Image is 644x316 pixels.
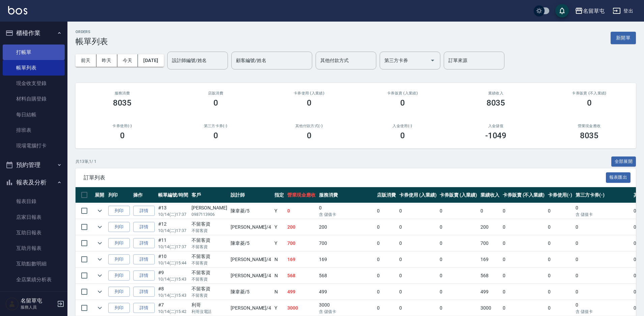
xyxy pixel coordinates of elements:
[572,4,607,18] button: 名留草屯
[400,131,405,140] h3: 0
[319,211,374,218] p: 含 儲值卡
[555,4,569,18] button: save
[273,203,286,219] td: Y
[587,98,592,108] h3: 0
[107,187,131,203] th: 列印
[177,91,254,95] h2: 店販消費
[317,300,375,316] td: 3000
[398,284,438,300] td: 0
[156,187,190,203] th: 帳單編號/時間
[546,187,574,203] th: 卡券使用(-)
[229,219,273,235] td: [PERSON_NAME] /4
[192,292,227,298] p: 不留客資
[485,131,507,140] h3: -1049
[156,219,190,235] td: #12
[3,256,65,271] a: 互助點數明細
[286,268,317,284] td: 568
[438,235,479,251] td: 0
[398,300,438,316] td: 0
[546,203,574,219] td: 0
[270,124,348,128] h2: 其他付款方式(-)
[574,284,632,300] td: 0
[286,252,317,267] td: 169
[3,24,65,42] button: 櫃檯作業
[546,268,574,284] td: 0
[546,300,574,316] td: 0
[398,203,438,219] td: 0
[21,304,55,310] p: 服務人員
[93,187,107,203] th: 展開
[156,300,190,316] td: #7
[479,235,501,251] td: 700
[457,124,534,128] h2: 入金儲值
[229,235,273,251] td: 陳韋菱 /5
[131,187,156,203] th: 操作
[501,187,546,203] th: 卡券販賣 (不入業績)
[192,204,227,211] div: [PERSON_NAME]
[479,187,501,203] th: 業績收入
[96,54,117,67] button: 昨天
[479,284,501,300] td: 499
[574,187,632,203] th: 第三方卡券(-)
[317,284,375,300] td: 499
[375,300,398,316] td: 0
[3,107,65,122] a: 每日結帳
[574,252,632,267] td: 0
[317,203,375,219] td: 0
[427,55,438,66] button: Open
[375,219,398,235] td: 0
[457,91,534,95] h2: 業績收入
[364,124,441,128] h2: 入金使用(-)
[546,252,574,267] td: 0
[438,268,479,284] td: 0
[479,300,501,316] td: 3000
[611,32,636,44] button: 新開單
[398,235,438,251] td: 0
[177,124,254,128] h2: 第三方卡券(-)
[551,91,628,95] h2: 卡券販賣 (不入業績)
[286,187,317,203] th: 營業現金應收
[576,211,630,218] p: 含 儲值卡
[3,287,65,303] a: 營業統計分析表
[611,34,636,41] a: 新開單
[273,268,286,284] td: N
[76,37,108,46] h3: 帳單列表
[438,252,479,267] td: 0
[229,203,273,219] td: 陳韋菱 /5
[398,252,438,267] td: 0
[438,284,479,300] td: 0
[192,276,227,282] p: 不留客資
[273,252,286,267] td: N
[3,45,65,60] a: 打帳單
[156,252,190,267] td: #10
[95,303,105,313] button: expand row
[574,268,632,284] td: 0
[574,300,632,316] td: 0
[501,300,546,316] td: 0
[192,285,227,292] div: 不留客資
[3,272,65,287] a: 全店業績分析表
[133,206,155,216] a: 詳情
[375,252,398,267] td: 0
[479,268,501,284] td: 568
[192,260,227,266] p: 不留客資
[375,284,398,300] td: 0
[3,240,65,256] a: 互助月報表
[192,301,227,309] div: 利哥
[3,60,65,76] a: 帳單列表
[229,187,273,203] th: 設計師
[108,254,130,265] button: 列印
[501,252,546,267] td: 0
[95,287,105,297] button: expand row
[156,203,190,219] td: #13
[8,6,27,15] img: Logo
[574,219,632,235] td: 0
[21,297,55,304] h5: 名留草屯
[3,174,65,191] button: 報表及分析
[229,300,273,316] td: [PERSON_NAME] /4
[286,284,317,300] td: 499
[213,98,218,108] h3: 0
[158,244,188,250] p: 10/14 (二) 17:37
[479,203,501,219] td: 0
[398,219,438,235] td: 0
